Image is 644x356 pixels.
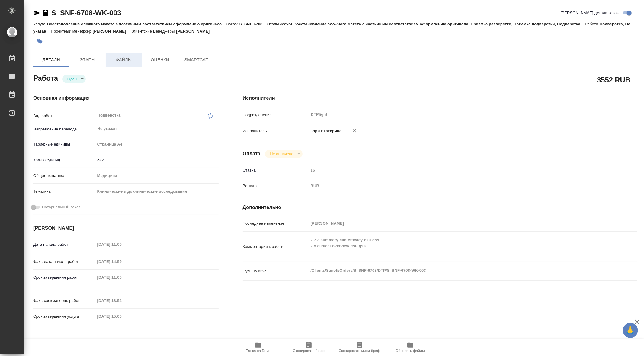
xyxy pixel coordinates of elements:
button: Папка на Drive [233,339,284,356]
input: Пустое поле [309,219,604,228]
p: Вид работ [33,113,95,119]
button: Не оплачена [268,151,295,156]
h4: Оплата [243,150,261,157]
p: Восстановление сложного макета с частичным соответствием оформлению оригинала, Приемка разверстки... [293,22,585,26]
p: Проектный менеджер [51,29,92,34]
p: Тематика [33,188,95,194]
span: Этапы [73,56,102,64]
h4: [PERSON_NAME] [33,225,219,232]
p: Ставка [243,167,309,173]
p: Подразделение [243,112,309,118]
button: Скопировать бриф [284,339,334,356]
button: Скопировать ссылку [42,9,49,17]
span: [PERSON_NAME] детали заказа [561,10,621,16]
p: Исполнитель [243,128,309,134]
span: Обновить файлы [396,349,425,353]
h4: Дополнительно [243,204,637,211]
p: Комментарий к работе [243,244,309,250]
span: SmartCat [182,56,211,64]
input: Пустое поле [95,240,148,249]
div: Страница А4 [95,139,219,149]
p: Тарифные единицы [33,141,95,147]
div: RUB [309,181,604,191]
div: Клинические и доклинические исследования [95,186,219,197]
p: Последнее изменение [243,220,309,226]
input: ✎ Введи что-нибудь [95,156,219,164]
span: Папка на Drive [246,349,271,353]
textarea: /Clients/Sanofi/Orders/S_SNF-6708/DTP/S_SNF-6708-WK-003 [309,265,604,276]
span: Скопировать мини-бриф [339,349,380,353]
button: Обновить файлы [385,339,436,356]
p: Клиентские менеджеры [131,29,176,34]
input: Пустое поле [95,273,148,282]
div: Сдан [265,150,302,158]
h2: Работа [33,72,58,83]
input: Пустое поле [309,166,604,175]
p: Срок завершения услуги [33,313,95,319]
input: Пустое поле [95,312,148,321]
p: Заказ: [226,22,239,26]
p: Факт. срок заверш. работ [33,298,95,304]
button: Добавить тэг [33,35,46,48]
p: Дата начала работ [33,242,95,248]
h4: Исполнители [243,95,637,102]
button: Скопировать мини-бриф [334,339,385,356]
span: Нотариальный заказ [42,204,80,210]
div: Медицина [95,171,219,181]
p: Кол-во единиц [33,157,95,163]
span: Детали [37,56,66,64]
textarea: 2.7.3 summary-clin-efficacy-csu-gss 2.5 clinical-overview-csu-gss [309,235,604,257]
span: Оценки [146,56,175,64]
p: Работа [585,22,600,26]
p: Услуга [33,22,47,26]
p: Этапы услуги [267,22,294,26]
p: Восстановление сложного макета с частичным соответствием оформлению оригинала [47,22,226,26]
p: Валюта [243,183,309,189]
p: S_SNF-6708 [239,22,267,26]
div: Сдан [62,75,86,83]
h2: 3552 RUB [597,75,630,85]
button: Удалить исполнителя [348,124,361,137]
p: Общая тематика [33,173,95,179]
p: Направление перевода [33,126,95,132]
span: Скопировать бриф [293,349,325,353]
input: Пустое поле [95,296,148,305]
p: Срок завершения работ [33,274,95,281]
a: S_SNF-6708-WK-003 [51,9,121,17]
button: Скопировать ссылку для ЯМессенджера [33,9,40,17]
p: Путь на drive [243,268,309,274]
input: Пустое поле [95,257,148,266]
span: 🙏 [625,324,636,337]
button: Сдан [66,76,78,82]
h4: Основная информация [33,95,219,102]
p: Факт. дата начала работ [33,259,95,265]
p: Горн Екатерина [309,128,342,134]
p: [PERSON_NAME] [176,29,214,34]
span: Файлы [109,56,138,64]
p: [PERSON_NAME] [93,29,131,34]
button: 🙏 [623,323,638,338]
